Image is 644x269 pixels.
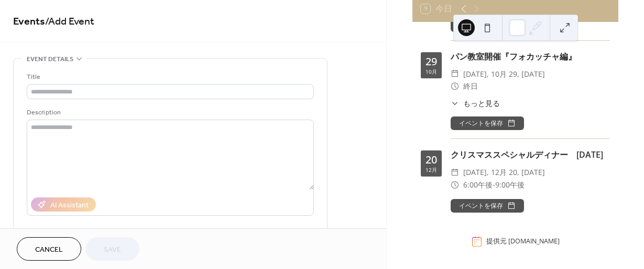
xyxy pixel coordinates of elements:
div: 29 [425,56,437,67]
div: ​ [451,98,459,109]
div: クリスマススペシャルディナー [DATE] [451,148,610,161]
button: ​もっと見る [451,98,500,109]
div: ​ [451,80,459,92]
div: Description [27,107,312,118]
span: 終日 [463,80,478,92]
div: 10月 [425,69,437,74]
div: 12月 [425,167,437,172]
span: Event details [27,54,73,65]
div: 提供元 [486,237,560,246]
div: ​ [451,68,459,80]
span: - [493,179,495,191]
span: 6:00午後 [463,179,493,191]
span: もっと見る [463,98,500,109]
button: イベントを保存 [451,199,524,213]
div: ​ [451,179,459,191]
div: 20 [425,155,437,165]
div: Title [27,72,312,83]
div: パン教室開催『フォカッチャ編』 [451,50,610,63]
button: イベントを保存 [451,18,524,32]
span: / Add Event [45,11,94,32]
button: イベントを保存 [451,116,524,130]
a: [DOMAIN_NAME] [508,237,560,245]
div: ​ [451,166,459,179]
span: [DATE], 10月 29, [DATE] [463,68,545,80]
span: Cancel [35,244,63,255]
a: Events [13,11,45,32]
span: [DATE], 12月 20, [DATE] [463,166,545,179]
span: 9:00午後 [495,179,525,191]
button: Cancel [17,237,81,261]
